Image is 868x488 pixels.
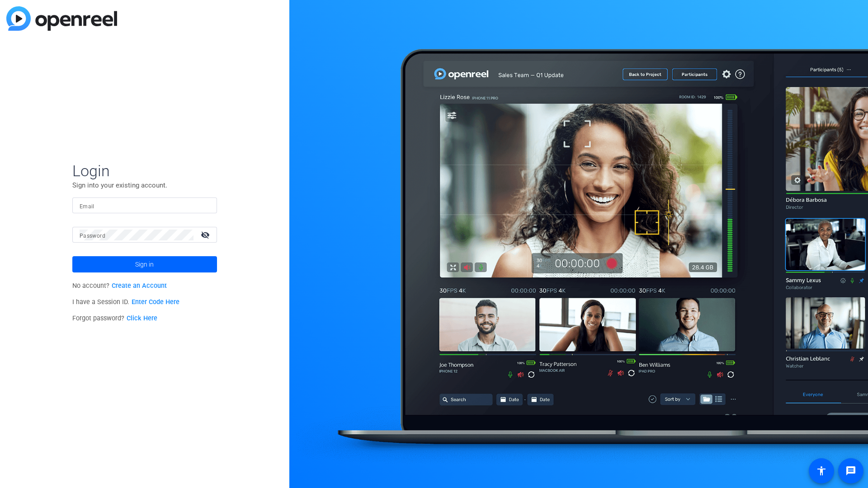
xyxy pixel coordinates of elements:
span: Forgot password? [72,314,157,322]
mat-icon: visibility_off [195,228,217,241]
mat-label: Email [80,203,94,210]
mat-icon: message [845,465,856,476]
mat-icon: accessibility [816,465,827,476]
span: I have a Session ID. [72,298,179,306]
a: Click Here [127,314,157,322]
span: Login [72,161,217,180]
input: Enter Email Address [80,200,210,211]
img: blue-gradient.svg [6,6,117,31]
span: Sign in [135,253,154,276]
span: No account? [72,282,167,290]
mat-label: Password [80,233,105,239]
button: Sign in [72,256,217,272]
a: Enter Code Here [132,298,179,306]
a: Create an Account [112,282,167,290]
p: Sign into your existing account. [72,180,217,190]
